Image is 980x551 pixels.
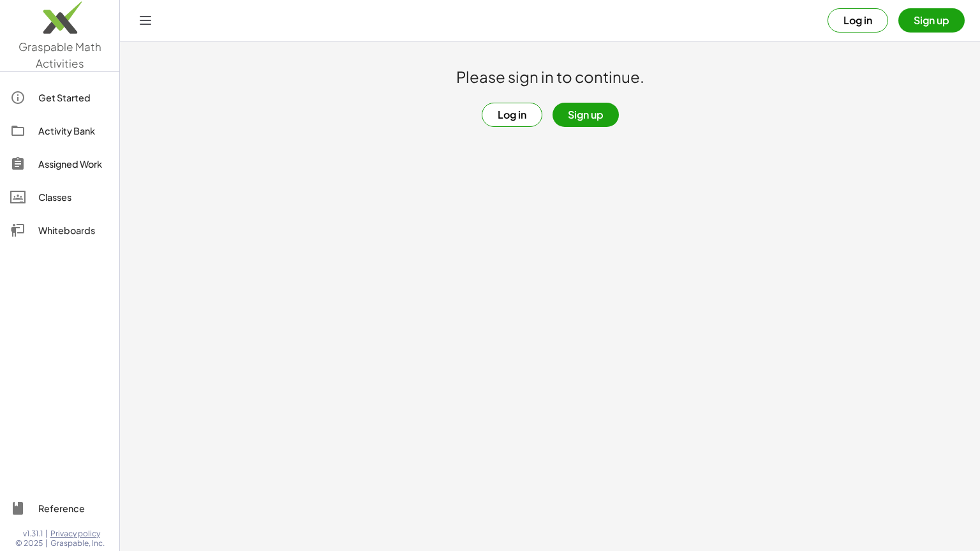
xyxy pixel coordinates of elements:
[5,182,114,212] a: Classes
[45,538,48,548] span: |
[38,501,109,516] div: Reference
[5,215,114,246] a: Whiteboards
[5,493,114,524] a: Reference
[45,529,48,539] span: |
[5,149,114,179] a: Assigned Work
[135,10,156,31] button: Toggle navigation
[50,529,105,539] a: Privacy policy
[15,538,43,548] span: © 2025
[38,123,109,138] div: Activity Bank
[19,40,101,70] span: Graspable Math Activities
[5,115,114,146] a: Activity Bank
[482,103,542,127] button: Log in
[553,103,619,127] button: Sign up
[23,529,43,539] span: v1.31.1
[38,90,109,105] div: Get Started
[50,538,105,548] span: Graspable, Inc.
[38,156,109,172] div: Assigned Work
[5,82,114,113] a: Get Started
[38,223,109,238] div: Whiteboards
[38,189,109,205] div: Classes
[456,67,644,87] h1: Please sign in to continue.
[828,8,888,33] button: Log in
[898,8,965,33] button: Sign up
